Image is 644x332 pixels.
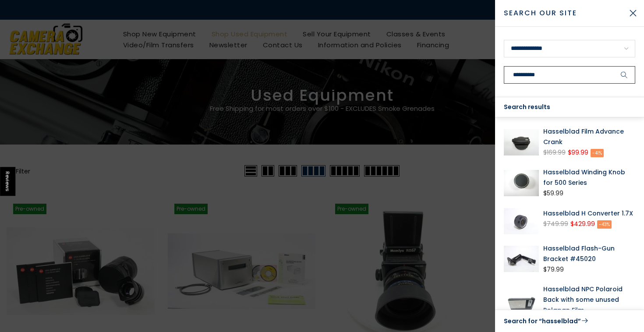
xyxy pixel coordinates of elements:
[543,188,563,199] div: $59.99
[543,167,635,188] a: Hasselblad Winding Knob for 500 Series
[543,243,635,264] a: Hasselblad Flash-Gun Bracket #45020
[543,148,566,157] del: $169.99
[568,147,588,158] ins: $99.99
[504,167,539,199] img: Hasselblad Winding Knob for 500 Series Medium Format Equipment - Medium Format Accessories Hassel...
[543,219,568,228] del: $749.99
[543,208,635,219] a: Hasselblad H Converter 1.7X
[504,208,539,234] img: Hasselblad H Converter 1.7X Medium Format Equipment - Medium Format Lenses - Hasselblad H Mount H...
[504,8,622,18] span: Search Our Site
[543,284,635,315] a: Hasselblad NPC Polaroid Back with some unused Polapan Film
[570,219,595,230] ins: $429.99
[504,284,539,326] img: Hasselblad NPC Polaroid Back with some unused Polapan Film Medium Format Equipment - Medium Forma...
[591,149,604,157] span: -41%
[622,2,644,24] button: Close Search
[504,243,539,275] img: Hasselblad Flash-Gun Bracket #45020 Medium Format Equipment - Medium Format Accessories Hasselbla...
[495,97,644,117] div: Search results
[543,264,564,275] div: $79.99
[504,126,539,158] img: Hasselblad Film Advance Crank Medium Format Equipment - Medium Format Accessories Hasselblad 1242248
[597,220,612,229] span: -43%
[504,315,635,327] a: Search for “hasselblad”
[543,126,635,147] a: Hasselblad Film Advance Crank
